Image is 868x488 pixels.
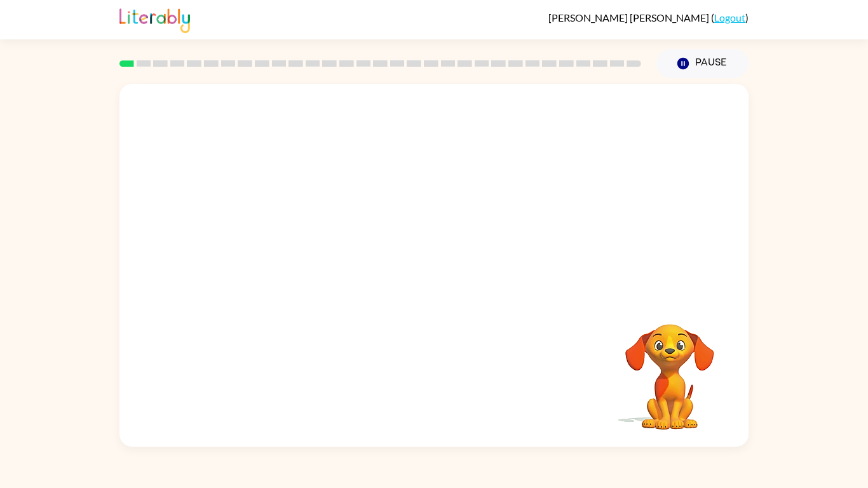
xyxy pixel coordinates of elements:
[656,49,749,78] button: Pause
[119,5,190,33] img: Literably
[548,11,749,24] div: ( )
[606,304,733,431] video: Your browser must support playing .mp4 files to use Literably. Please try using another browser.
[548,11,711,24] span: [PERSON_NAME] [PERSON_NAME]
[714,11,745,24] a: Logout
